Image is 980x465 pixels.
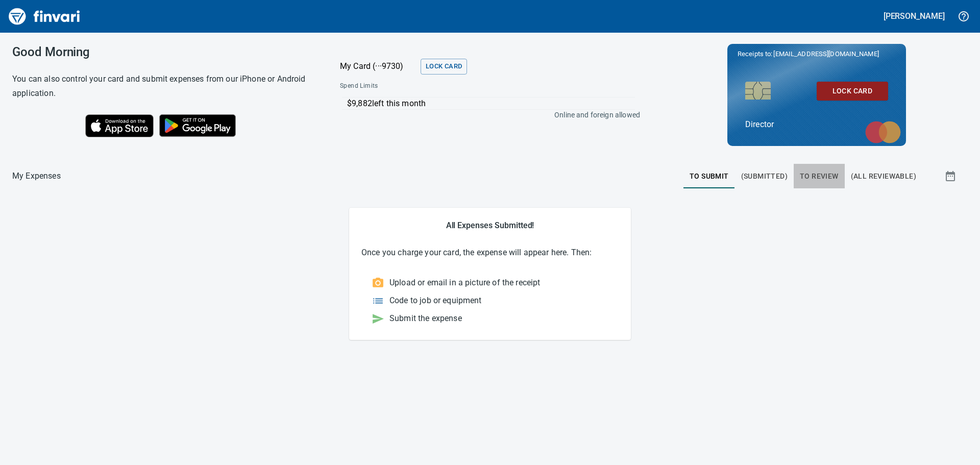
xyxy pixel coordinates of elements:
[800,170,839,183] span: To Review
[12,45,314,59] h3: Good Morning
[772,49,879,59] span: [EMAIL_ADDRESS][DOMAIN_NAME]
[12,170,61,182] p: My Expenses
[421,59,467,75] button: Lock Card
[12,170,61,182] nav: breadcrumb
[389,295,482,307] p: Code to job or equipment
[361,247,619,259] p: Once you charge your card, the expense will appear here. Then:
[884,11,945,21] h5: [PERSON_NAME]
[825,85,880,97] span: Lock Card
[332,110,640,120] p: Online and foreign allowed
[738,49,896,59] p: Receipts to:
[340,81,508,91] span: Spend Limits
[389,312,462,325] p: Submit the expense
[690,170,729,183] span: To Submit
[154,109,241,142] img: Get it on Google Play
[340,60,416,72] p: My Card (···9730)
[935,164,968,188] button: Show transactions within a particular date range
[389,277,540,289] p: Upload or email in a picture of the receipt
[12,72,314,101] h6: You can also control your card and submit expenses from our iPhone or Android application.
[860,116,906,149] img: mastercard.svg
[817,82,888,101] button: Lock Card
[426,61,462,72] span: Lock Card
[361,220,619,231] h5: All Expenses Submitted!
[745,118,888,131] p: Director
[741,170,788,183] span: (Submitted)
[347,97,635,110] p: $9,882 left this month
[85,114,154,137] img: Download on the App Store
[851,170,916,183] span: (All Reviewable)
[881,8,947,24] button: [PERSON_NAME]
[6,4,83,29] img: Finvari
